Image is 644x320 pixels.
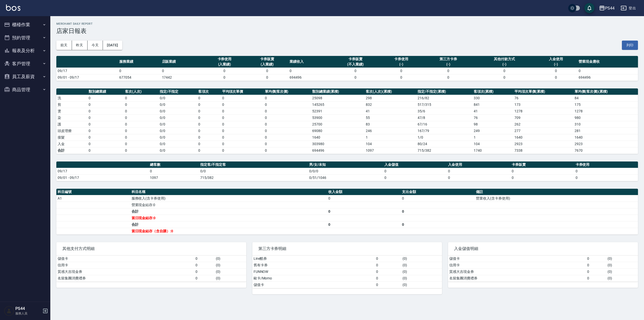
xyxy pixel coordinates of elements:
[56,114,87,121] td: 染
[597,3,617,13] button: PS44
[375,275,401,281] td: 0
[586,262,606,268] td: 0
[56,121,87,127] td: 護
[448,262,586,268] td: 信用卡
[311,141,365,147] td: 303980
[87,121,124,127] td: 0
[56,68,118,74] td: 09/17
[573,101,638,108] td: 175
[577,74,638,81] td: 694496
[197,141,221,147] td: 0
[158,95,197,101] td: 0 / 0
[573,95,638,101] td: 84
[197,101,221,108] td: 0
[423,68,474,74] td: 0
[264,101,311,108] td: 0
[197,114,221,121] td: 0
[215,268,246,275] td: ( 0 )
[472,95,513,101] td: 330
[573,108,638,114] td: 1278
[197,127,221,134] td: 0
[215,262,246,268] td: ( 0 )
[56,22,638,25] h2: Merchant Daily Report
[331,74,380,81] td: 0
[199,168,308,174] td: 0/0
[124,127,158,134] td: 0
[448,268,586,275] td: 質感大吉現金券
[513,95,573,101] td: 76
[203,68,246,74] td: 0
[87,127,124,134] td: 0
[252,268,375,275] td: FUNNOW
[87,147,124,154] td: 0
[416,95,472,101] td: 216 / 82
[247,56,287,62] div: 卡券販賣
[401,281,442,288] td: ( 0 )
[252,275,375,281] td: 歐卡/Momo
[221,127,264,134] td: 0
[416,141,472,147] td: 80 / 24
[606,268,638,275] td: ( 0 )
[472,88,513,95] th: 客項次(累積)
[327,195,401,202] td: 0
[365,134,416,141] td: 1
[221,141,264,147] td: 0
[605,5,615,11] div: PS44
[513,134,573,141] td: 1640
[56,174,149,181] td: 09/01 - 09/17
[288,68,331,74] td: 0
[472,121,513,127] td: 98
[199,162,308,168] th: 指定客/不指定客
[56,108,87,114] td: 燙
[194,275,215,281] td: 0
[56,255,246,282] table: a dense table
[264,141,311,147] td: 0
[365,101,416,108] td: 832
[513,114,573,121] td: 709
[573,147,638,154] td: 7670
[264,88,311,95] th: 單均價(客次價)
[258,246,436,251] span: 第三方卡券明細
[56,189,638,235] table: a dense table
[472,101,513,108] td: 841
[2,83,48,96] button: 商品管理
[56,101,87,108] td: 剪
[130,202,327,208] td: 營業現金結存:0
[311,134,365,141] td: 1640
[158,114,197,121] td: 0 / 0
[573,141,638,147] td: 2923
[577,56,638,68] th: 營業現金應收
[365,88,416,95] th: 客次(人次)(累積)
[124,141,158,147] td: 0
[197,147,221,154] td: 0
[124,134,158,141] td: 0
[2,31,48,44] button: 預約管理
[197,108,221,114] td: 0
[264,147,311,154] td: 0
[124,147,158,154] td: 0
[56,134,87,141] td: 接髮
[311,95,365,101] td: 25098
[194,255,215,262] td: 0
[124,121,158,127] td: 0
[158,141,197,147] td: 0 / 0
[380,68,422,74] td: 0
[161,56,203,68] th: 店販業績
[197,95,221,101] td: 0
[221,95,264,101] td: 0
[535,68,577,74] td: 0
[2,70,48,83] button: 員工及薪資
[288,56,331,68] th: 業績收入
[56,262,194,268] td: 信用卡
[573,127,638,134] td: 281
[536,56,576,62] div: 入金使用
[475,195,638,202] td: 營業收入(含卡券使用)
[510,168,574,174] td: 0
[365,121,416,127] td: 83
[447,174,510,181] td: 0
[246,74,288,81] td: 0
[221,121,264,127] td: 0
[56,147,87,154] td: 合計
[124,95,158,101] td: 0
[130,215,327,221] td: 當日現金結存:0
